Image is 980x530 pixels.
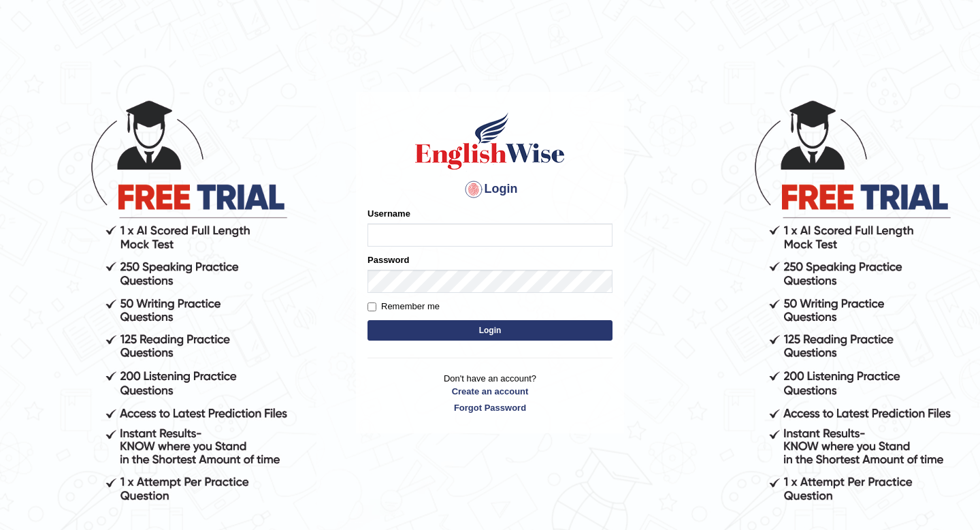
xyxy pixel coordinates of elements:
a: Forgot Password [367,401,612,414]
label: Password [367,253,409,266]
img: Logo of English Wise sign in for intelligent practice with AI [412,110,568,172]
p: Don't have an account? [367,372,612,414]
a: Create an account [367,385,612,398]
input: Remember me [367,302,376,311]
label: Remember me [367,300,440,313]
button: Login [367,320,612,341]
h4: Login [367,178,612,200]
label: Username [367,207,410,220]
